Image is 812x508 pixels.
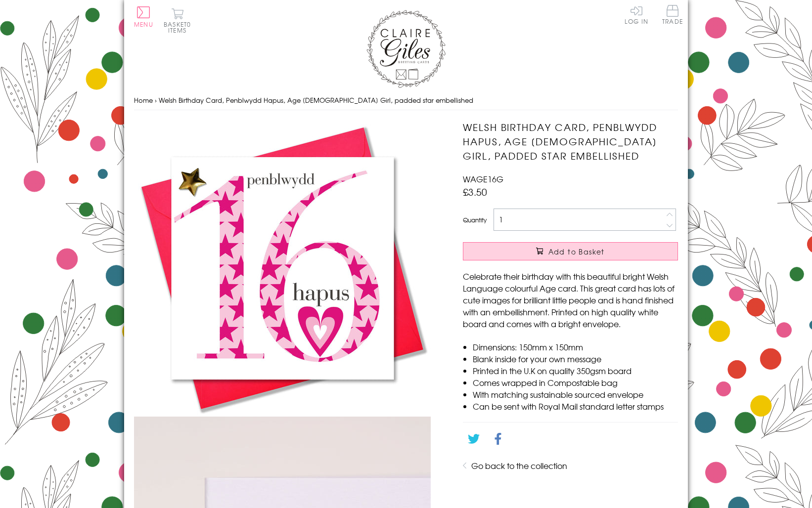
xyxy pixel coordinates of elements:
[463,242,678,260] button: Add to Basket
[134,95,153,105] a: Home
[463,173,503,185] span: WAGE16G
[473,400,678,412] li: Can be sent with Royal Mail standard letter stamps
[366,10,446,88] img: Claire Giles Greetings Cards
[548,247,605,256] span: Add to Basket
[155,95,157,105] span: ›
[473,377,678,388] li: Comes wrapped in Compostable bag
[164,8,191,33] button: Basket0 items
[662,5,683,26] a: Trade
[473,341,678,353] li: Dimensions: 150mm x 150mm
[134,20,153,29] span: Menu
[134,120,431,417] img: Welsh Birthday Card, Penblwydd Hapus, Age 16 Girl, padded star embellished
[473,388,678,400] li: With matching sustainable sourced envelope
[134,90,678,111] nav: breadcrumbs
[463,215,487,224] label: Quantity
[159,95,473,105] span: Welsh Birthday Card, Penblwydd Hapus, Age [DEMOGRAPHIC_DATA] Girl, padded star embellished
[463,120,678,163] h1: Welsh Birthday Card, Penblwydd Hapus, Age [DEMOGRAPHIC_DATA] Girl, padded star embellished
[168,20,191,35] span: 0 items
[473,353,678,365] li: Blank inside for your own message
[471,460,567,471] a: Go back to the collection
[625,5,648,24] a: Log In
[134,6,153,27] button: Menu
[473,365,678,377] li: Printed in the U.K on quality 350gsm board
[463,270,678,330] p: Celebrate their birthday with this beautiful bright Welsh Language colourful Age card. This great...
[662,5,683,24] span: Trade
[463,185,487,199] span: £3.50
